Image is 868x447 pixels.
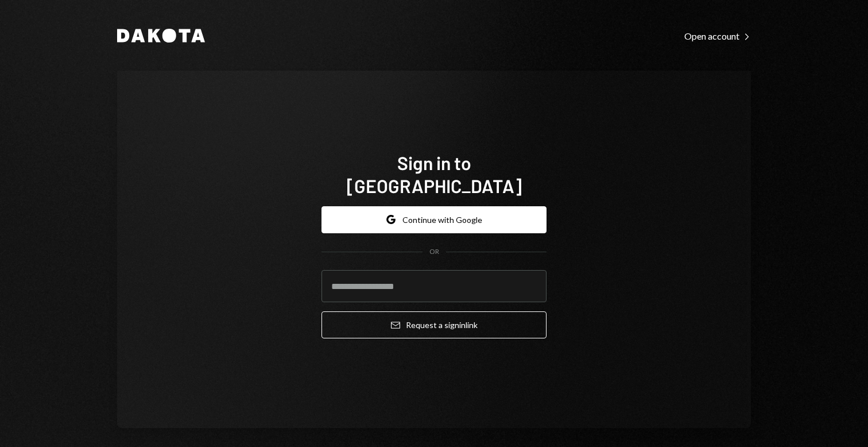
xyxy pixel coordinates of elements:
button: Request a signinlink [321,311,547,338]
button: Continue with Google [321,206,547,233]
div: OR [429,247,439,257]
h1: Sign in to [GEOGRAPHIC_DATA] [321,151,547,197]
a: Open account [684,29,751,42]
div: Open account [684,30,751,42]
